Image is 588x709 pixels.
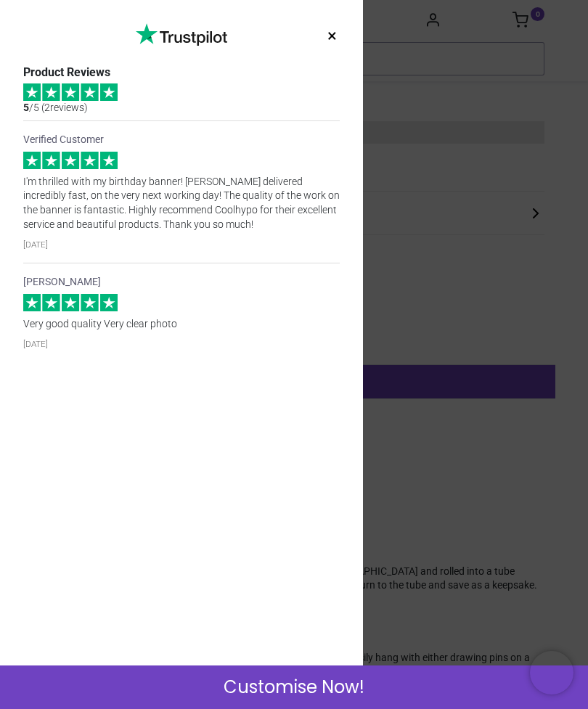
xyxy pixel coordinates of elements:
p: I'm thrilled with my birthday banner! [PERSON_NAME] delivered incredibly fast, on the very next w... [23,175,340,231]
span: Customise Now! [224,675,364,700]
strong: [PERSON_NAME] [23,275,101,290]
small: [DATE] [23,239,48,250]
button: × [323,23,341,49]
span: 5 [23,102,29,113]
span: /5 ( 2 reviews) [23,102,88,113]
iframe: Brevo live chat [530,651,573,694]
p: Very good quality Very clear photo [23,317,340,332]
strong: Verified Customer [23,133,104,147]
small: [DATE] [23,339,48,349]
div: Product Reviews [23,65,340,81]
